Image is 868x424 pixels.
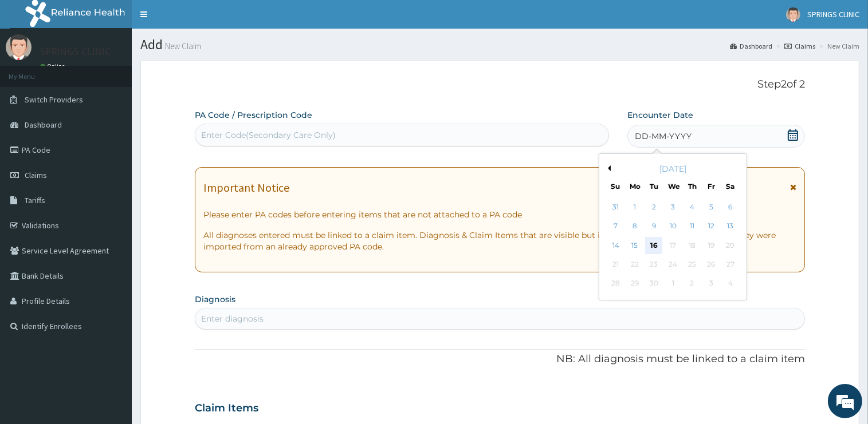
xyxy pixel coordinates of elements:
span: DD-MM-YYYY [635,130,692,142]
a: Dashboard [730,41,772,51]
div: Not available Friday, September 19th, 2025 [702,237,720,254]
div: Not available Thursday, September 18th, 2025 [684,237,701,254]
div: Not available Saturday, October 4th, 2025 [722,275,739,292]
div: Choose Tuesday, September 9th, 2025 [645,218,662,235]
div: Choose Sunday, August 31st, 2025 [607,199,625,216]
label: PA Code / Prescription Code [195,109,312,121]
img: d_794563401_company_1708531726252_794563401 [21,57,46,86]
span: We're online! [66,134,158,250]
div: Choose Thursday, September 11th, 2025 [684,218,701,235]
p: SPRINGS CLINIC [40,46,111,57]
span: Tariffs [25,195,45,205]
li: New Claim [816,41,859,51]
div: Mo [630,181,639,191]
p: NB: All diagnosis must be linked to a claim item [195,352,805,367]
div: Choose Saturday, September 6th, 2025 [722,199,739,216]
div: Not available Monday, September 29th, 2025 [626,275,643,292]
div: Not available Wednesday, September 24th, 2025 [665,256,682,273]
h1: Important Notice [203,181,289,194]
button: Previous Month [605,165,611,171]
img: User Image [6,34,32,60]
div: Choose Sunday, September 14th, 2025 [607,237,625,254]
h1: Add [140,37,859,52]
div: Choose Monday, September 15th, 2025 [626,237,643,254]
small: New Claim [163,42,201,50]
div: Minimize live chat window [188,6,215,33]
p: Step 2 of 2 [195,78,805,91]
div: Enter Code(Secondary Care Only) [201,129,336,141]
p: All diagnoses entered must be linked to a claim item. Diagnosis & Claim Items that are visible bu... [203,229,796,252]
div: Choose Friday, September 5th, 2025 [702,199,720,216]
div: Not available Wednesday, October 1st, 2025 [665,275,682,292]
span: Switch Providers [25,94,83,105]
div: Choose Saturday, September 13th, 2025 [722,218,739,235]
div: Not available Tuesday, September 23rd, 2025 [645,256,662,273]
h3: Claim Items [195,402,258,415]
div: Tu [649,181,659,191]
span: Dashboard [25,120,62,130]
div: Not available Friday, September 26th, 2025 [702,256,720,273]
div: Choose Wednesday, September 3rd, 2025 [665,199,682,216]
div: Choose Friday, September 12th, 2025 [702,218,720,235]
div: Choose Sunday, September 7th, 2025 [607,218,625,235]
div: Sa [726,181,736,191]
div: Not available Sunday, September 21st, 2025 [607,256,625,273]
div: Not available Friday, October 3rd, 2025 [702,275,720,292]
label: Encounter Date [627,109,693,121]
div: Not available Thursday, September 25th, 2025 [684,256,701,273]
div: Choose Tuesday, September 16th, 2025 [645,237,662,254]
div: Fr [706,181,716,191]
div: month 2025-09 [606,198,740,294]
div: Choose Wednesday, September 10th, 2025 [665,218,682,235]
div: Not available Thursday, October 2nd, 2025 [684,275,701,292]
div: Choose Tuesday, September 2nd, 2025 [645,199,662,216]
a: Online [40,62,68,70]
span: SPRINGS CLINIC [807,9,859,19]
div: Choose Monday, September 1st, 2025 [626,199,643,216]
img: User Image [786,7,800,22]
p: Please enter PA codes before entering items that are not attached to a PA code [203,209,796,220]
a: Claims [784,41,815,51]
div: Choose Thursday, September 4th, 2025 [684,199,701,216]
div: Chat with us now [60,64,193,79]
textarea: Type your message and hit 'Enter' [6,294,218,334]
div: [DATE] [604,163,742,175]
div: Not available Monday, September 22nd, 2025 [626,256,643,273]
div: Not available Saturday, September 20th, 2025 [722,237,739,254]
div: We [668,181,678,191]
div: Not available Wednesday, September 17th, 2025 [665,237,682,254]
span: Claims [25,170,47,180]
div: Not available Tuesday, September 30th, 2025 [645,275,662,292]
div: Su [611,181,620,191]
div: Not available Sunday, September 28th, 2025 [607,275,625,292]
div: Not available Saturday, September 27th, 2025 [722,256,739,273]
div: Enter diagnosis [201,313,264,324]
div: Choose Monday, September 8th, 2025 [626,218,643,235]
div: Th [688,181,697,191]
label: Diagnosis [195,294,235,305]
